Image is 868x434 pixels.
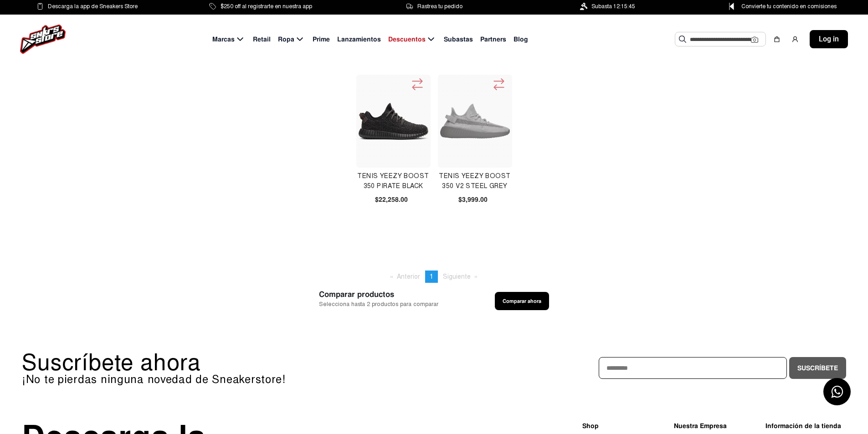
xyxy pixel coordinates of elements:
[253,35,271,44] span: Retail
[440,86,510,156] img: TENIS YEEZY BOOST 350 V2 STEEL GREY
[443,273,471,281] span: Siguiente
[791,36,799,43] img: user
[741,1,837,11] span: Convierte tu contenido en comisiones
[819,34,839,45] span: Log in
[726,3,737,10] img: Control Point Icon
[319,289,438,300] span: Comparar productos
[438,171,512,191] h4: TENIS YEEZY BOOST 350 V2 STEEL GREY
[313,35,330,44] span: Prime
[789,357,846,379] button: Suscríbete
[430,273,433,281] span: 1
[356,171,431,191] h4: Tenis Yeezy Boost 350 Pirate Black
[591,1,635,11] span: Subasta 12:15:45
[48,1,138,11] span: Descarga la app de Sneakers Store
[495,292,549,310] button: Comparar ahora
[674,421,755,431] li: Nuestra Empresa
[319,300,438,309] span: Selecciona hasta 2 productos para comparar
[458,195,488,204] span: $3,999.00
[20,25,66,54] img: logo
[337,35,381,44] span: Lanzamientos
[359,103,429,140] img: Tenis Yeezy Boost 350 Pirate Black
[773,36,781,43] img: shopping
[444,35,473,44] span: Subastas
[417,1,462,11] span: Rastrea tu pedido
[385,271,483,283] ul: Pagination
[765,421,846,431] li: Información de la tienda
[679,36,686,43] img: Buscar
[514,35,528,44] span: Blog
[388,35,426,44] span: Descuentos
[22,351,434,374] p: Suscríbete ahora
[22,374,434,385] p: ¡No te pierdas ninguna novedad de Sneakerstore!
[278,35,294,44] span: Ropa
[212,35,235,44] span: Marcas
[375,195,408,204] span: $22,258.00
[582,421,663,431] li: Shop
[221,1,312,11] span: $250 off al registrarte en nuestra app
[397,273,420,281] span: Anterior
[751,36,758,43] img: Cámara
[480,35,506,44] span: Partners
